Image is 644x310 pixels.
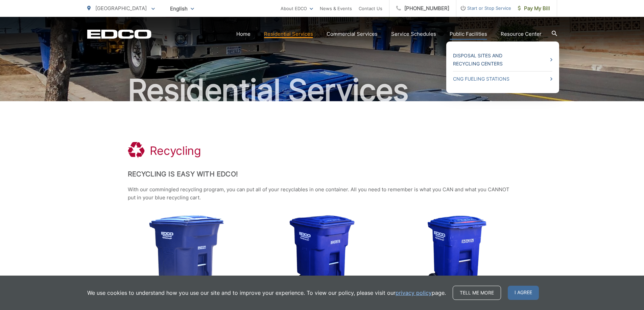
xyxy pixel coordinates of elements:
a: Service Schedules [391,30,436,38]
h2: Recycling is Easy with EDCO! [128,170,517,178]
a: News & Events [320,4,352,12]
a: Contact Us [359,4,382,12]
a: Commercial Services [327,30,378,38]
a: Resource Center [501,30,542,38]
p: With our commingled recycling program, you can put all of your recyclables in one container. All ... [128,186,517,202]
span: I agree [508,286,539,300]
a: About EDCO [281,4,313,12]
img: cart-recycling-32.png [427,216,487,303]
a: privacy policy [396,289,432,297]
img: cart-recycling-64.png [289,215,355,303]
a: Home [236,30,251,38]
h1: Recycling [150,144,201,158]
h2: Residential Services [87,74,557,107]
a: EDCD logo. Return to the homepage. [87,29,151,39]
a: Residential Services [264,30,313,38]
span: [GEOGRAPHIC_DATA] [95,5,147,11]
a: CNG Fueling Stations [453,75,552,83]
a: Disposal Sites and Recycling Centers [453,52,552,68]
span: English [165,3,199,15]
a: Public Facilities [450,30,487,38]
span: Pay My Bill [518,4,550,12]
p: We use cookies to understand how you use our site and to improve your experience. To view our pol... [87,289,446,297]
img: cart-recycling-96.png [149,215,224,303]
a: Tell me more [453,286,501,300]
